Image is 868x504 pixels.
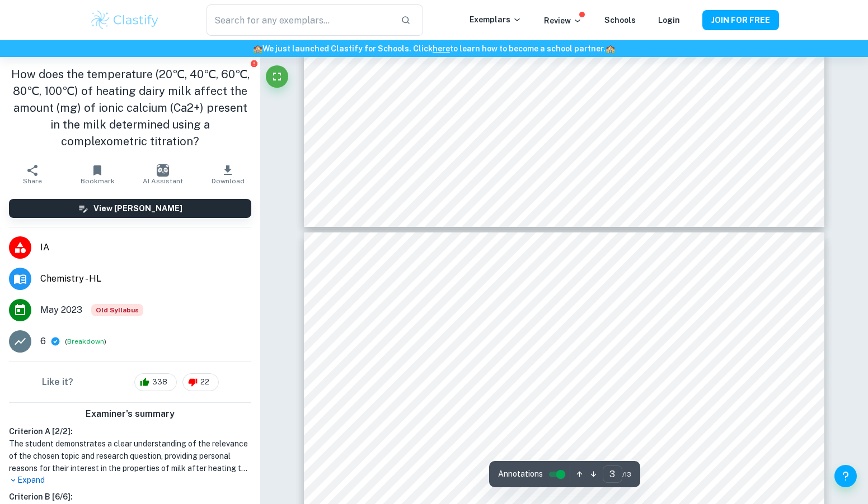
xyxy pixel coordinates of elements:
[250,59,258,68] button: Report issue
[81,177,115,185] span: Bookmark
[143,177,183,185] span: AI Assistant
[834,465,857,487] button: Help and Feedback
[157,164,169,177] img: AI Assistant
[93,202,182,215] h6: View [PERSON_NAME]
[207,4,391,36] input: Search for any exemplars...
[67,336,104,346] button: Breakdown
[9,199,251,218] button: View [PERSON_NAME]
[470,13,522,26] p: Exemplars
[4,407,256,421] h6: Examiner's summary
[658,16,680,25] a: Login
[40,303,82,317] span: May 2023
[266,65,288,88] button: Fullscreen
[253,44,262,53] span: 🏫
[65,159,130,190] button: Bookmark
[130,159,195,190] button: AI Assistant
[134,373,177,391] div: 338
[2,42,866,55] h6: We just launched Clastify for Schools. Click to learn how to become a school partner.
[9,491,251,503] h6: Criterion B [ 6 / 6 ]:
[702,10,779,30] button: JOIN FOR FREE
[40,335,46,348] p: 6
[544,15,582,27] p: Review
[433,44,450,53] a: here
[9,438,251,474] h1: The student demonstrates a clear understanding of the relevance of the chosen topic and research ...
[42,375,73,389] h6: Like it?
[40,272,251,286] span: Chemistry - HL
[622,469,631,479] span: / 13
[91,304,143,316] div: Starting from the May 2025 session, the Chemistry IA requirements have changed. It's OK to refer ...
[90,9,161,31] img: Clastify logo
[146,377,173,388] span: 338
[212,177,245,185] span: Download
[606,44,615,53] span: 🏫
[194,377,215,388] span: 22
[23,177,42,185] span: Share
[498,468,543,480] span: Annotations
[9,474,251,486] p: Expand
[182,373,219,391] div: 22
[604,16,636,25] a: Schools
[40,241,251,254] span: IA
[9,66,251,150] h1: How does the temperature (20℃, 40℃, 60℃, 80℃, 100℃) of heating dairy milk affect the amount (mg) ...
[195,159,260,190] button: Download
[65,336,106,347] span: ( )
[9,425,251,438] h6: Criterion A [ 2 / 2 ]:
[91,304,143,316] span: Old Syllabus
